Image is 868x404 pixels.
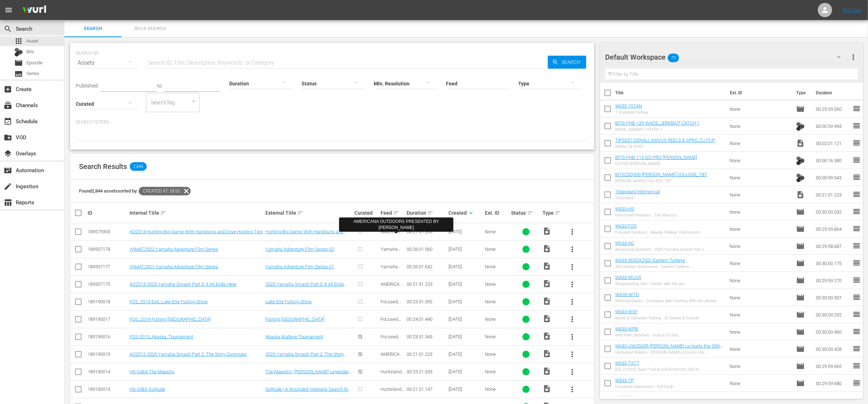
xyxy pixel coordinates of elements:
span: Focused Outdoors Promotions [381,316,404,333]
span: Yamaha Adventure REALized [381,246,401,263]
div: Duration [407,209,446,217]
a: Wk33-TXTT [615,360,639,366]
span: reorder [852,344,861,353]
div: 189575905 [88,229,127,234]
div: Default Workspace [605,47,848,67]
span: reorder [852,156,861,164]
a: The Maestro | [PERSON_NAME] Legendary Voice in [GEOGRAPHIC_DATA] Hunting [265,369,352,380]
div: 1Standard [615,196,660,200]
div: Huntstand Presents - The Maestro [615,213,677,218]
p: Search Filters: [76,119,589,125]
a: Yamaha Adventure Film Series 01 [265,264,334,269]
div: 00:23:31.392 [407,299,446,304]
td: 00:00:16.980 [813,152,852,169]
td: None [727,186,793,203]
span: sort [555,210,561,216]
span: sort [297,210,304,216]
div: None [485,246,509,252]
a: Hunting Big Game With Handguns and Dove Hunting Tips [265,229,346,240]
td: 00:29:59.270 [813,272,852,289]
button: more_vert [564,293,581,310]
span: Asset [26,38,38,45]
a: BITS25Q306-[PERSON_NAME] COLLEGE_TBT [615,172,707,177]
span: Series [14,70,23,78]
a: Wk33-TP [615,378,634,383]
td: None [727,238,793,255]
div: GO PRO [PERSON_NAME] [615,161,697,166]
span: 2,844 [130,162,147,171]
td: None [727,135,793,152]
span: Video [796,190,805,199]
span: Episode [796,293,805,302]
a: HS-S4E4-The Maestro [129,369,175,374]
a: Sign Out [843,7,861,13]
span: Video [543,384,551,393]
td: 00:29:58.687 [813,238,852,255]
span: sort [427,210,434,216]
div: 00:24:01.440 [407,316,446,322]
span: VOD [4,133,12,142]
span: keyboard_arrow_down [468,210,474,216]
a: BITS-FHB-129-WADE_JERKBAIT CATCH 1 [615,120,700,126]
button: more_vert [564,258,581,275]
span: Episode [14,59,23,67]
div: 189190014 [88,369,127,374]
div: 189190015 [88,351,127,357]
div: 00:26:01.560 [407,246,446,252]
a: Wk33-WSF [615,309,638,314]
span: Create [4,85,12,94]
div: None [485,264,509,269]
span: Video [543,262,551,270]
span: Episode [796,105,805,113]
a: FOS_2019-Fishing [GEOGRAPHIC_DATA] [129,316,211,322]
span: reorder [852,190,861,199]
td: 00:30:00.032 [813,203,852,220]
span: more_vert [568,245,577,254]
span: Video [543,367,551,375]
span: reorder [852,104,861,113]
span: more_vert [568,280,577,289]
span: reorder [852,224,861,233]
span: Search [559,56,586,69]
td: 00:30:00.428 [813,340,852,358]
td: None [727,220,793,238]
span: Episode [796,345,805,353]
a: Yamaha Adventure Film Series 02 [265,246,334,252]
span: Ingestion [4,182,12,191]
div: [DATE] [448,351,483,357]
div: Focused Outdoors - Akaska Walleye Tournament [615,230,700,235]
td: 00:02:01.121 [813,135,852,152]
div: AMERICANA OUTDOORS PRESENTED BY [PERSON_NAME] [342,219,451,231]
div: Internal Title [129,209,263,217]
span: Episode [796,225,805,233]
a: FOS_2019-Ep6_Lake Erie Fishing Show [129,299,208,304]
a: AO2513-2025 Yamaha Smash Part 3: It All Ends Here [129,281,236,287]
span: AMERICANA OUTDOORS PRESENTED BY [PERSON_NAME] [381,351,404,394]
span: Reports [4,198,12,207]
span: Created At: desc [139,187,182,195]
div: Assets [76,53,139,73]
span: Bits [796,172,805,183]
button: more_vert [564,223,581,240]
span: reorder [852,276,861,284]
div: Crossbow Adventures - Full Circle [615,384,673,389]
img: TV Bits [796,156,805,165]
div: 00:21:31.223 [407,281,446,287]
a: YAMAT2502-Yamaha Adventure Film Series [129,246,218,252]
div: None [485,334,509,339]
span: AMERICANA OUTDOORS PRESENTED BY [PERSON_NAME] [381,281,404,324]
span: more_vert [568,350,577,359]
span: 75 [668,50,679,65]
div: [DATE] [448,246,483,252]
div: [DATE] [448,369,483,374]
td: None [727,289,793,306]
div: 00:21:31.223 [407,351,446,357]
td: None [727,100,793,118]
div: None [485,351,509,357]
span: Episode [796,310,805,319]
span: reorder [852,293,861,301]
span: sort [160,210,167,216]
span: reorder [852,327,861,336]
span: Search [69,25,117,33]
span: menu [4,6,13,14]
